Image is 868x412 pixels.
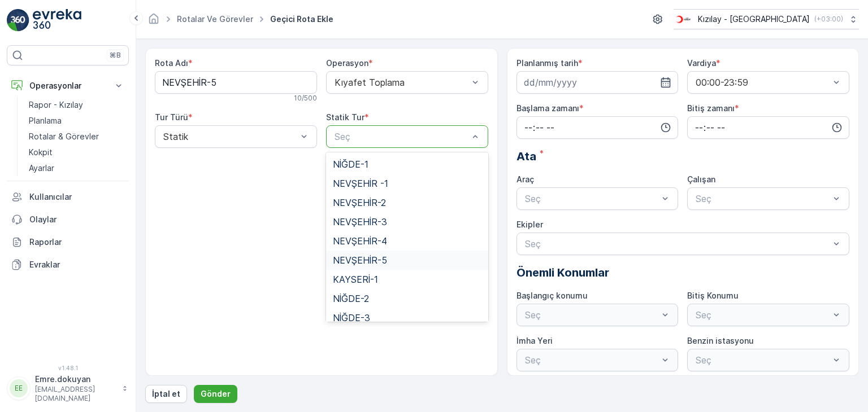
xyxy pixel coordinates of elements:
[333,293,369,304] span: NİĞDE-2
[294,94,317,103] p: 10 / 500
[177,14,253,24] a: Rotalar ve Görevler
[268,14,336,25] span: Geçici Rota Ekle
[29,131,99,142] p: Rotalar & Görevler
[687,58,716,68] label: Vardiya
[333,236,387,246] span: NEVŞEHİR-4
[7,374,129,403] button: EEEmre.dokuyan[EMAIL_ADDRESS][DOMAIN_NAME]
[35,374,116,385] p: Emre.dokuyan
[29,147,53,158] p: Kokpit
[525,237,830,251] p: Seç
[7,253,129,276] a: Evraklar
[29,80,106,91] p: Operasyonlar
[333,274,378,284] span: KAYSERİ-1
[7,9,29,32] img: logo
[517,291,588,300] label: Başlangıç konumu
[145,385,187,403] button: İptal et
[696,192,830,205] p: Seç
[525,192,659,205] p: Seç
[517,220,543,229] label: Ekipler
[29,236,124,248] p: Raporlar
[24,144,129,160] a: Kokpit
[24,97,129,113] a: Rapor - Kızılay
[326,58,368,68] label: Operasyon
[333,313,370,323] span: NİĞDE-3
[147,17,160,27] a: Ana Sayfa
[29,163,54,174] p: Ayarlar
[687,291,739,300] label: Bitiş Konumu
[333,255,387,265] span: NEVŞEHİR-5
[29,214,124,225] p: Olaylar
[687,103,735,113] label: Bitiş zamanı
[7,208,129,231] a: Olaylar
[194,385,237,403] button: Gönder
[517,264,850,281] p: Önemli Konumlar
[517,148,536,165] span: Ata
[155,58,188,68] label: Rota Adı
[326,112,364,122] label: Statik Tur
[333,198,386,208] span: NEVŞEHİR-2
[29,259,124,270] p: Evraklar
[698,14,810,25] p: Kızılay - [GEOGRAPHIC_DATA]
[517,336,553,345] label: İmha Yeri
[24,113,129,129] a: Planlama
[674,13,693,25] img: k%C4%B1z%C4%B1lay_D5CCths_t1JZB0k.png
[687,174,715,184] label: Çalışan
[333,217,387,227] span: NEVŞEHİR-3
[7,365,129,371] span: v 1.48.1
[333,178,388,189] span: NEVŞEHİR -1
[155,112,188,122] label: Tur Türü
[7,231,129,253] a: Raporlar
[814,15,843,24] p: ( +03:00 )
[7,74,129,97] button: Operasyonlar
[335,130,468,143] p: Seç
[110,51,121,60] p: ⌘B
[674,9,859,29] button: Kızılay - [GEOGRAPHIC_DATA](+03:00)
[517,58,578,68] label: Planlanmış tarih
[24,129,129,144] a: Rotalar & Görevler
[10,379,28,397] div: EE
[687,336,754,345] label: Benzin istasyonu
[152,388,180,400] p: İptal et
[24,160,129,176] a: Ayarlar
[517,71,679,94] input: dd/mm/yyyy
[333,159,368,169] span: NİĞDE-1
[517,103,579,113] label: Başlama zamanı
[29,115,62,126] p: Planlama
[29,191,124,203] p: Kullanıcılar
[35,385,116,403] p: [EMAIL_ADDRESS][DOMAIN_NAME]
[29,99,83,111] p: Rapor - Kızılay
[7,186,129,208] a: Kullanıcılar
[33,9,81,32] img: logo_light-DOdMpM7g.png
[517,174,534,184] label: Araç
[201,388,231,400] p: Gönder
